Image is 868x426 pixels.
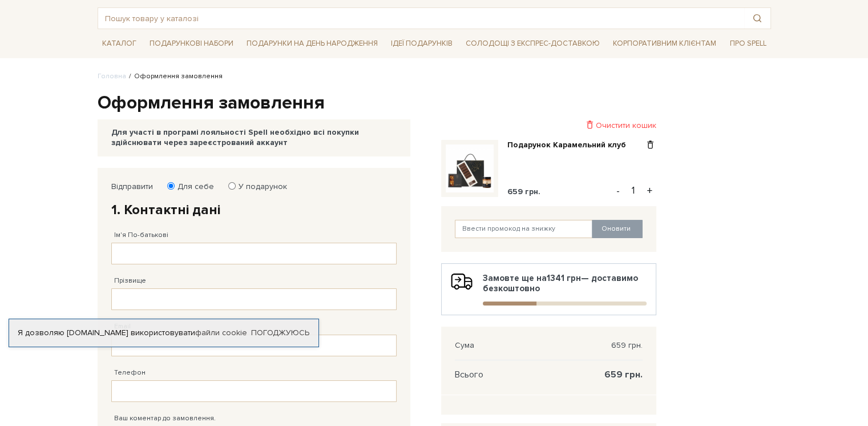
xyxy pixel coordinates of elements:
[98,35,141,53] a: Каталог
[643,182,656,199] button: +
[145,35,238,53] a: Подарункові набори
[242,35,382,53] a: Подарунки на День народження
[114,276,146,286] label: Прізвище
[608,35,721,53] a: Корпоративним клієнтам
[507,140,635,150] a: Подарунок Карамельний клуб
[455,220,593,238] input: Ввести промокод на знижку
[612,182,624,199] button: -
[167,182,175,190] input: Для себе
[451,273,647,306] div: Замовте ще на — доставимо безкоштовно
[744,8,770,29] button: Пошук товару у каталозі
[98,91,771,115] h1: Оформлення замовлення
[228,182,236,190] input: У подарунок
[111,201,397,219] h2: 1. Контактні дані
[507,187,540,196] span: 659 грн.
[455,369,483,380] span: Всього
[114,230,168,240] label: Ім'я По-батькові
[446,144,494,192] img: Подарунок Карамельний клуб
[441,120,656,131] div: Очистити кошик
[98,72,126,81] a: Головна
[170,182,214,192] label: Для себе
[611,340,643,351] span: 659 грн.
[604,369,643,380] span: 659 грн.
[461,34,604,53] a: Солодощі з експрес-доставкою
[114,368,146,378] label: Телефон
[111,127,397,148] div: Для участі в програмі лояльності Spell необхідно всі покупки здійснювати через зареєстрований акк...
[547,273,581,283] b: 1341 грн
[195,328,247,337] a: файли cookie
[592,220,643,238] button: Оновити
[126,71,223,82] li: Оформлення замовлення
[114,413,216,424] label: Ваш коментар до замовлення.
[231,182,287,192] label: У подарунок
[98,8,744,29] input: Пошук товару у каталозі
[386,35,457,53] a: Ідеї подарунків
[251,328,309,338] a: Погоджуюсь
[111,182,153,192] label: Відправити
[455,340,474,351] span: Сума
[725,35,770,53] a: Про Spell
[9,328,318,338] div: Я дозволяю [DOMAIN_NAME] використовувати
